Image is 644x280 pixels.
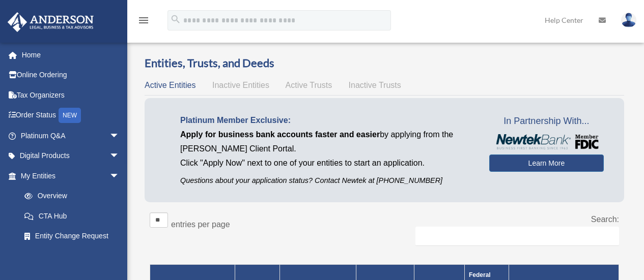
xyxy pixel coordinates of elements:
[286,81,332,89] span: Active Trusts
[14,226,130,246] a: Entity Change Request
[7,126,135,146] a: Platinum Q&Aarrow_drop_down
[14,186,125,206] a: Overview
[7,85,135,105] a: Tax Organizers
[591,215,619,224] label: Search:
[212,81,269,89] span: Inactive Entities
[7,105,135,126] a: Order StatusNEW
[145,55,624,71] h3: Entities, Trusts, and Deeds
[621,13,636,27] img: User Pic
[14,206,130,226] a: CTA Hub
[145,81,195,89] span: Active Entities
[109,166,130,186] span: arrow_drop_down
[349,81,401,89] span: Inactive Trusts
[180,113,474,128] p: Platinum Member Exclusive:
[137,14,150,26] i: menu
[137,18,150,26] a: menu
[59,108,81,123] div: NEW
[5,12,97,32] img: Anderson Advisors Platinum Portal
[109,126,130,146] span: arrow_drop_down
[170,14,181,25] i: search
[489,113,604,130] span: In Partnership With...
[489,154,604,172] a: Learn More
[7,65,135,85] a: Online Ordering
[7,166,130,186] a: My Entitiesarrow_drop_down
[180,128,474,156] p: by applying from the [PERSON_NAME] Client Portal.
[180,130,380,139] span: Apply for business bank accounts faster and easier
[494,134,599,149] img: NewtekBankLogoSM.png
[109,146,130,167] span: arrow_drop_down
[7,45,135,65] a: Home
[171,220,230,229] label: entries per page
[180,156,474,170] p: Click "Apply Now" next to one of your entities to start an application.
[7,146,135,166] a: Digital Productsarrow_drop_down
[180,174,474,187] p: Questions about your application status? Contact Newtek at [PHONE_NUMBER]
